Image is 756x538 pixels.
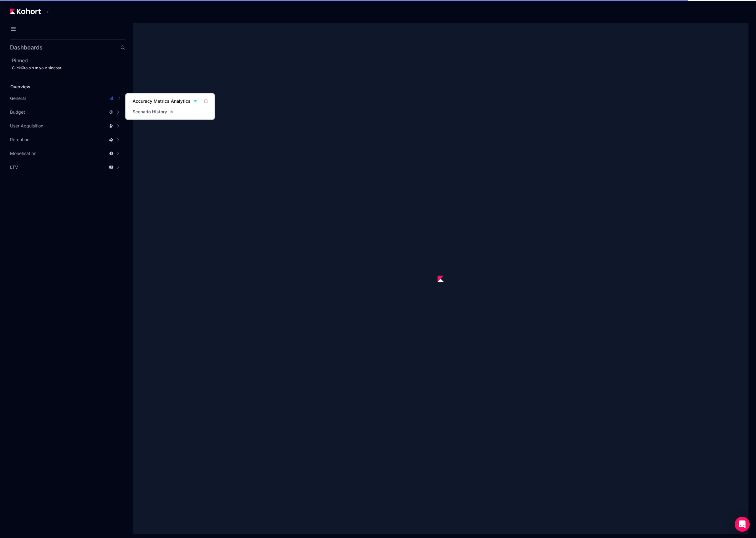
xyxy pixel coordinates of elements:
[42,7,49,14] span: /
[10,164,18,170] span: LTV
[10,45,43,50] h2: Dashboards
[735,517,750,532] div: Open Intercom Messenger
[10,84,30,89] span: Overview
[12,57,125,64] h2: Pinned
[133,98,191,104] span: Accuracy Metrics Analytics
[131,97,199,106] a: Accuracy Metrics Analytics
[8,82,115,91] a: Overview
[10,123,43,129] span: User Acquisition
[10,109,25,115] span: Budget
[10,8,41,14] img: Kohort logo
[10,150,36,157] span: Monetisation
[12,65,125,70] div: Click to pin to your sidebar.
[10,137,29,143] span: Retention
[10,95,26,101] span: General
[133,109,167,115] span: Scenario History
[131,107,175,116] a: Scenario History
